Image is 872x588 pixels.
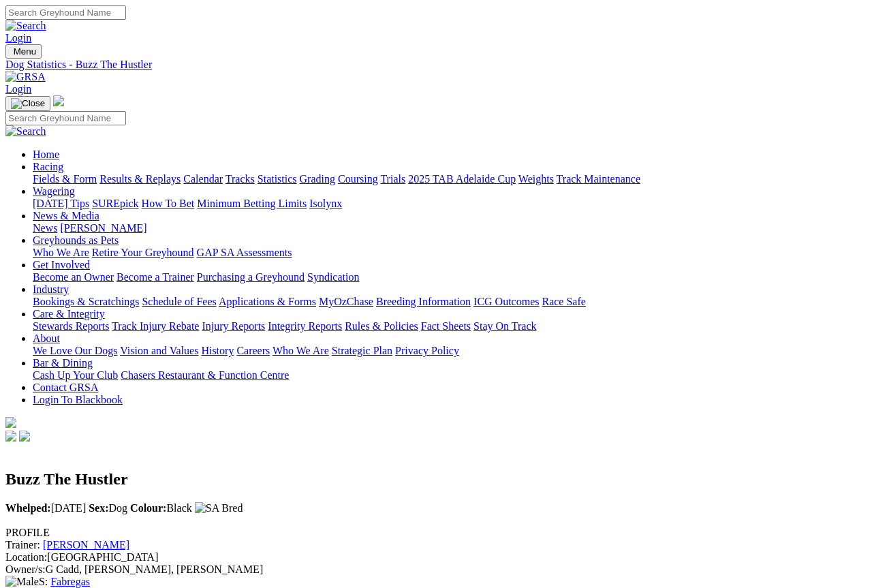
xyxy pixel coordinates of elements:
a: Login [5,83,31,95]
a: Careers [236,345,270,356]
a: Syndication [307,271,359,283]
img: GRSA [5,71,46,83]
span: Black [130,502,192,514]
a: How To Bet [142,198,195,209]
a: Breeding Information [376,296,471,307]
a: Injury Reports [202,320,265,332]
a: Retire Your Greyhound [92,247,194,258]
a: Stewards Reports [33,320,109,332]
span: [DATE] [5,502,86,514]
img: Close [11,98,45,109]
span: Owner/s: [5,563,46,575]
a: Bar & Dining [33,357,93,369]
a: Track Injury Rebate [112,320,199,332]
a: Care & Integrity [33,308,105,320]
img: Male [5,576,39,588]
img: logo-grsa-white.png [53,95,64,106]
span: Menu [14,46,36,57]
img: logo-grsa-white.png [5,417,16,428]
a: Isolynx [309,198,342,209]
a: [DATE] Tips [33,198,89,209]
a: We Love Our Dogs [33,345,117,356]
a: GAP SA Assessments [197,247,292,258]
button: Toggle navigation [5,44,42,59]
a: Cash Up Your Club [33,369,118,381]
a: Privacy Policy [395,345,459,356]
a: Calendar [183,173,223,185]
a: Fabregas [50,576,90,587]
a: Race Safe [542,296,585,307]
span: Location: [5,551,47,563]
a: Stay On Track [473,320,536,332]
a: Weights [518,173,554,185]
a: Wagering [33,185,75,197]
a: About [33,332,60,344]
a: ICG Outcomes [473,296,539,307]
a: Results & Replays [99,173,181,185]
img: Search [5,20,46,32]
a: Purchasing a Greyhound [197,271,305,283]
input: Search [5,5,126,20]
a: Contact GRSA [33,382,98,393]
a: Schedule of Fees [142,296,216,307]
a: Grading [300,173,335,185]
a: MyOzChase [319,296,373,307]
a: SUREpick [92,198,138,209]
a: Applications & Forms [219,296,316,307]
a: Get Involved [33,259,90,270]
h2: Buzz The Hustler [5,470,867,489]
img: twitter.svg [19,431,30,442]
img: Search [5,125,46,138]
span: Dog [89,502,127,514]
a: [PERSON_NAME] [60,222,146,234]
a: Become an Owner [33,271,114,283]
a: Coursing [338,173,378,185]
a: Statistics [258,173,297,185]
a: Minimum Betting Limits [197,198,307,209]
a: [PERSON_NAME] [43,539,129,551]
div: Get Involved [33,271,867,283]
a: News & Media [33,210,99,221]
a: Home [33,149,59,160]
img: facebook.svg [5,431,16,442]
input: Search [5,111,126,125]
a: History [201,345,234,356]
span: S: [5,576,48,587]
div: Wagering [33,198,867,210]
b: Colour: [130,502,166,514]
a: Fields & Form [33,173,97,185]
a: Login [5,32,31,44]
a: Who We Are [33,247,89,258]
span: Trainer: [5,539,40,551]
a: Rules & Policies [345,320,418,332]
b: Sex: [89,502,108,514]
a: Fact Sheets [421,320,471,332]
a: Tracks [225,173,255,185]
div: About [33,345,867,357]
div: News & Media [33,222,867,234]
a: Racing [33,161,63,172]
div: Greyhounds as Pets [33,247,867,259]
b: Whelped: [5,502,51,514]
a: Integrity Reports [268,320,342,332]
div: Dog Statistics - Buzz The Hustler [5,59,867,71]
a: Industry [33,283,69,295]
a: Chasers Restaurant & Function Centre [121,369,289,381]
div: Care & Integrity [33,320,867,332]
div: G Cadd, [PERSON_NAME], [PERSON_NAME] [5,563,867,576]
div: Industry [33,296,867,308]
a: Login To Blackbook [33,394,123,405]
a: Track Maintenance [557,173,640,185]
img: SA Bred [195,502,243,514]
a: 2025 TAB Adelaide Cup [408,173,516,185]
a: Bookings & Scratchings [33,296,139,307]
a: Strategic Plan [332,345,392,356]
a: News [33,222,57,234]
div: Bar & Dining [33,369,867,382]
a: Who We Are [272,345,329,356]
a: Become a Trainer [116,271,194,283]
a: Vision and Values [120,345,198,356]
div: Racing [33,173,867,185]
button: Toggle navigation [5,96,50,111]
a: Greyhounds as Pets [33,234,119,246]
